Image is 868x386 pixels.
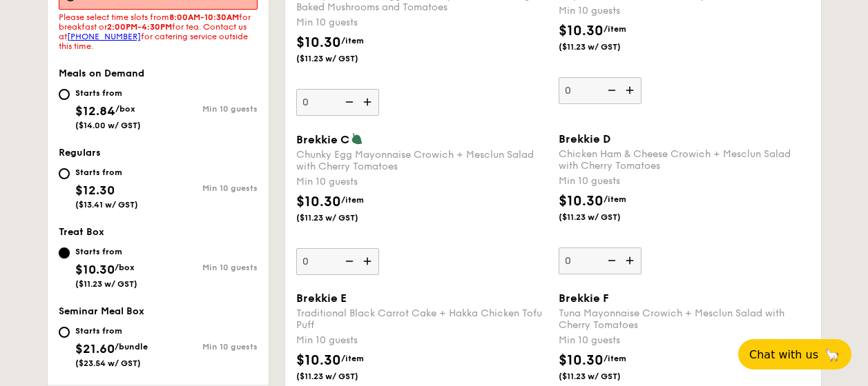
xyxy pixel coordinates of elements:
[59,305,144,317] span: Seminar Meal Box
[559,4,810,18] div: Min 10 guests
[59,327,70,338] input: Starts from$21.60/bundle($23.54 w/ GST)Min 10 guests
[358,248,379,274] img: icon-add.58712e84.svg
[75,325,148,336] div: Starts from
[296,34,341,51] span: $10.30
[358,89,379,115] img: icon-add.58712e84.svg
[559,307,810,331] div: Tuna Mayonnaise Crowich + Mesclun Salad with Cherry Tomatoes
[59,147,101,159] span: Regulars
[158,342,258,352] div: Min 10 guests
[296,53,390,64] span: ($11.23 w/ GST)
[338,248,358,274] img: icon-reduce.1d2dbef1.svg
[559,292,609,305] span: Brekkie F
[75,200,138,210] span: ($13.41 w/ GST)
[559,193,604,210] span: $10.30
[75,341,115,356] span: $21.60
[296,175,548,189] div: Min 10 guests
[341,354,364,363] span: /item
[107,22,172,32] strong: 2:00PM-4:30PM
[115,104,135,114] span: /box
[604,24,626,34] span: /item
[59,168,70,179] input: Starts from$12.30($13.41 w/ GST)Min 10 guests
[559,352,604,369] span: $10.30
[559,371,653,382] span: ($11.23 w/ GST)
[600,77,621,103] img: icon-reduce.1d2dbef1.svg
[559,174,810,188] div: Min 10 guests
[158,183,258,193] div: Min 10 guests
[296,149,548,172] div: Chunky Egg Mayonnaise Crowich + Mesclun Salad with Cherry Tomatoes
[169,12,239,22] strong: 8:00AM-10:30AM
[559,132,610,145] span: Brekkie D
[559,148,810,172] div: Chicken Ham & Cheese Crowich + Mesclun Salad with Cherry Tomatoes
[75,88,141,99] div: Starts from
[59,12,251,51] span: Please select time slots from for breakfast or for tea. Contact us at for catering service outsid...
[296,334,548,347] div: Min 10 guests
[115,342,148,352] span: /bundle
[158,104,258,114] div: Min 10 guests
[824,347,840,363] span: 🦙
[75,358,141,368] span: ($23.54 w/ GST)
[75,167,138,178] div: Starts from
[296,212,390,223] span: ($11.23 w/ GST)
[296,307,548,331] div: Traditional Black Carrot Cake + Hakka Chicken Tofu Puff
[341,36,364,45] span: /item
[75,279,137,289] span: ($11.23 w/ GST)
[75,246,137,257] div: Starts from
[621,247,642,274] img: icon-add.58712e84.svg
[296,352,341,369] span: $10.30
[59,226,104,238] span: Treat Box
[604,354,626,363] span: /item
[296,292,347,305] span: Brekkie E
[115,263,135,272] span: /box
[59,247,70,258] input: Starts from$10.30/box($11.23 w/ GST)Min 10 guests
[296,371,390,382] span: ($11.23 w/ GST)
[296,248,379,275] input: Brekkie CChunky Egg Mayonnaise Crowich + Mesclun Salad with Cherry TomatoesMin 10 guests$10.30/it...
[351,132,363,145] img: icon-vegetarian.fe4039eb.svg
[559,247,642,274] input: Brekkie DChicken Ham & Cheese Crowich + Mesclun Salad with Cherry TomatoesMin 10 guests$10.30/ite...
[604,194,626,204] span: /item
[559,77,642,104] input: Brekkie BPurple Rice Loh Mai Kai + 9 Layer Rainbow KuehMin 10 guests$10.30/item($11.23 w/ GST)
[59,68,144,79] span: Meals on Demand
[67,32,141,41] a: [PHONE_NUMBER]
[75,262,115,277] span: $10.30
[559,334,810,347] div: Min 10 guests
[296,194,341,210] span: $10.30
[75,183,115,198] span: $12.30
[559,23,604,39] span: $10.30
[621,77,642,103] img: icon-add.58712e84.svg
[341,195,364,205] span: /item
[75,103,115,119] span: $12.84
[75,121,141,130] span: ($14.00 w/ GST)
[158,263,258,272] div: Min 10 guests
[59,89,70,100] input: Starts from$12.84/box($14.00 w/ GST)Min 10 guests
[559,41,653,52] span: ($11.23 w/ GST)
[296,89,379,116] input: Brekkie AHearty Scrambled Eggs + Cheesy Chicken Sausage + Baked Mushrooms and TomatoesMin 10 gues...
[296,133,349,146] span: Brekkie C
[338,89,358,115] img: icon-reduce.1d2dbef1.svg
[749,348,818,361] span: Chat with us
[738,339,851,369] button: Chat with us🦙
[600,247,621,274] img: icon-reduce.1d2dbef1.svg
[559,212,653,223] span: ($11.23 w/ GST)
[296,16,548,30] div: Min 10 guests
